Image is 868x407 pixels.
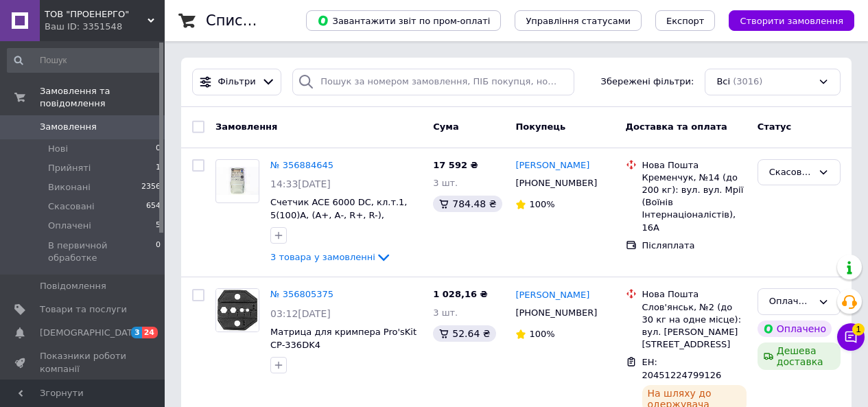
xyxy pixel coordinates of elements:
span: Експорт [666,16,705,26]
span: 14:33[DATE] [270,178,331,189]
span: Доставка та оплата [626,121,727,132]
span: Завантажити звіт по пром-оплаті [317,14,490,27]
span: (3016) [733,76,762,86]
span: 3 товара у замовленні [270,252,375,262]
a: 3 товара у замовленні [270,252,392,262]
button: Створити замовлення [729,10,854,31]
button: Експорт [655,10,716,31]
span: Фільтри [218,75,256,89]
span: 1 [156,162,161,174]
h1: Список замовлень [206,12,345,29]
div: Нова Пошта [642,288,747,301]
div: Оплачено [769,294,812,309]
input: Пошук [7,48,162,73]
a: Створити замовлення [715,15,854,25]
span: Скасовані [48,200,95,213]
span: [DEMOGRAPHIC_DATA] [40,327,141,339]
div: Слов'янськ, №2 (до 30 кг на одне місце): вул. [PERSON_NAME][STREET_ADDRESS] [642,301,747,351]
span: 0 [156,143,161,155]
div: Ваш ID: 3351548 [45,21,165,33]
span: Збережені фільтри: [601,75,694,89]
span: Всі [716,75,730,89]
span: ЕН: 20451224799126 [642,357,722,380]
span: Створити замовлення [740,16,843,26]
span: 0 [156,240,161,264]
span: Товари та послуги [40,303,127,316]
div: 784.48 ₴ [433,196,502,212]
img: Фото товару [216,167,259,195]
span: 654 [146,200,161,213]
img: Фото товару [216,289,259,332]
span: Статус [758,121,792,132]
span: 1 028,16 ₴ [433,289,487,299]
span: ТОВ "ПРОЕНЕРГО" [45,8,148,21]
span: [PHONE_NUMBER] [515,178,597,188]
span: 1 [852,323,865,336]
span: Замовлення та повідомлення [40,85,165,110]
span: Покупець [515,121,565,132]
a: № 356884645 [270,160,333,170]
span: Замовлення [40,121,97,133]
a: Фото товару [215,288,259,332]
span: В первичной обработке [48,240,156,264]
div: Нова Пошта [642,159,747,172]
span: Повідомлення [40,280,106,292]
a: № 356805375 [270,289,333,299]
span: Показники роботи компанії [40,350,127,375]
button: Завантажити звіт по пром-оплаті [306,10,501,31]
input: Пошук за номером замовлення, ПІБ покупця, номером телефону, Email, номером накладної [292,69,574,95]
span: Оплачені [48,220,91,232]
div: 52.64 ₴ [433,325,495,342]
a: Счетчик ACE 6000 DC, кл.т.1, 5(100)А, (А+, А-, R+, R-), многотарифный, Itron (Actaris) [270,197,414,233]
span: Прийняті [48,162,91,174]
div: Оплачено [758,321,832,337]
span: Управління статусами [526,16,631,26]
div: Скасовано [769,165,812,180]
div: Дешева доставка [758,342,841,370]
span: 3 [131,327,142,338]
span: 2356 [141,181,161,194]
span: Нові [48,143,68,155]
span: 3 шт. [433,307,458,318]
a: Фото товару [215,159,259,203]
span: 5 [156,220,161,232]
a: [PERSON_NAME] [515,159,589,172]
a: Матрица для кримпера Pro'sKit CP-336DK4 [270,327,417,350]
div: Кременчук, №14 (до 200 кг): вул. вул. Мрії (Воїнів Інтернаціоналістів), 16А [642,172,747,234]
button: Чат з покупцем1 [837,323,865,351]
span: Виконані [48,181,91,194]
span: 100% [529,199,554,209]
span: 24 [142,327,158,338]
span: 100% [529,329,554,339]
span: Замовлення [215,121,277,132]
span: 03:12[DATE] [270,308,331,319]
div: Післяплата [642,240,747,252]
button: Управління статусами [515,10,642,31]
span: Cума [433,121,458,132]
